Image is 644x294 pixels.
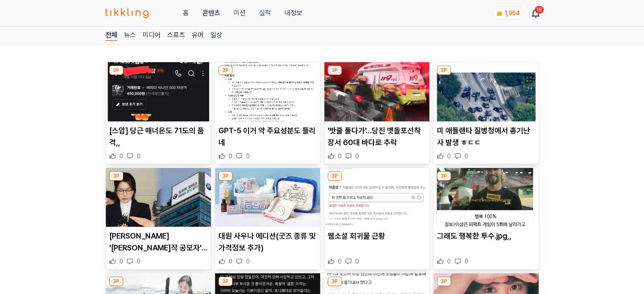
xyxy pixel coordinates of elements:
img: 미 애틀랜타 질병청에서 총기난사 발생 ㅎㄷㄷ [434,62,539,121]
div: 3P 김건희 '주가조작 공모자' 확정?...특검, 70만주 통정거래로 8억 부당이익, 3832회 불법거래 적발(+윤석열,구속, 도이치모터스,부당이익,부동산) [PERSON_N... [105,168,211,270]
div: 3P [109,277,123,286]
span: 0 [355,257,359,266]
a: 스포츠 [167,30,185,41]
span: 0 [246,152,250,160]
span: 0 [119,257,123,266]
a: coin 1,954 [492,7,522,19]
p: [스압] 당근 매너온도 71도의 품격,, [109,125,207,148]
div: 18 [535,6,544,14]
img: GPT-5 이거 약 주요성분도 틀리네 [215,62,320,121]
a: 내정보 [284,8,302,18]
a: 18 [532,8,539,18]
p: 대원 사우나 에디션(굿즈 종류 및 가격정보 추가) [218,230,317,254]
div: 3P [328,66,342,75]
img: 김건희 '주가조작 공모자' 확정?...특검, 70만주 통정거래로 8억 부당이익, 3832회 불법거래 적발(+윤석열,구속, 도이치모터스,부당이익,부동산) [106,168,211,227]
span: 0 [119,152,123,160]
span: 0 [355,152,359,160]
p: 그래도 행복한 투수.jpg,, [437,230,535,242]
p: 웹소설 회귀물 근황 [328,230,426,242]
div: 3P 그래도 행복한 투수.jpg,, 그래도 행복한 투수.jpg,, 0 0 [433,168,539,270]
img: 티끌링 [105,8,149,18]
span: 0 [338,152,342,160]
p: GPT-5 이거 약 주요성분도 틀리네 [218,125,317,148]
button: 미션 [233,8,245,18]
div: 3P [218,66,232,75]
div: 3P [437,66,451,75]
img: [스압] 당근 매너온도 71도의 품격,, [106,62,211,121]
div: 3P [437,171,451,181]
a: 뉴스 [124,30,136,41]
span: 0 [338,257,342,266]
div: 3P [109,66,123,75]
img: '밧줄 풀다가'…당진 맷돌포선착장서 60대 바다로 추락 [324,62,429,121]
div: 3P 미 애틀랜타 질병청에서 총기난사 발생 ㅎㄷㄷ 미 애틀랜타 질병청에서 총기난사 발생 ㅎㄷㄷ 0 0 [433,62,539,164]
img: 대원 사우나 에디션(굿즈 종류 및 가격정보 추가) [215,168,320,227]
div: 3P [218,277,232,286]
a: 일상 [210,30,222,41]
span: 0 [137,152,141,160]
div: 3P [109,171,123,181]
div: 3P 웹소설 회귀물 근황 웹소설 회귀물 근황 0 0 [324,168,430,270]
p: '밧줄 풀다가'…당진 맷돌포선착장서 60대 바다로 추락 [328,125,426,148]
div: 3P GPT-5 이거 약 주요성분도 틀리네 GPT-5 이거 약 주요성분도 틀리네 0 0 [215,62,321,164]
span: 0 [229,257,232,266]
img: coin [496,10,503,17]
div: 3P [328,277,342,286]
a: 전체 [105,30,117,41]
span: 1,954 [505,10,520,16]
img: 웹소설 회귀물 근황 [324,168,429,227]
a: 콘텐츠 [202,8,220,18]
span: 0 [137,257,141,266]
a: 미디어 [143,30,160,41]
a: 실적 [259,8,271,18]
span: 0 [464,152,468,160]
span: 0 [464,257,468,266]
div: 3P [스압] 당근 매너온도 71도의 품격,, [스압] 당근 매너온도 71도의 품격,, 0 0 [105,62,211,164]
p: 미 애틀랜타 질병청에서 총기난사 발생 ㅎㄷㄷ [437,125,535,148]
span: 0 [229,152,232,160]
div: 3P [437,277,451,286]
span: 0 [447,257,451,266]
span: 0 [246,257,250,266]
div: 3P '밧줄 풀다가'…당진 맷돌포선착장서 60대 바다로 추락 '밧줄 풀다가'…당진 맷돌포선착장서 60대 바다로 추락 0 0 [324,62,430,164]
div: 3P [218,171,232,181]
div: 3P [328,171,342,181]
span: 0 [447,152,451,160]
a: 홈 [182,8,188,18]
p: [PERSON_NAME] '[PERSON_NAME]작 공모자' 확정?...특검, 70만주 통정거래로 8억 부당이익, 3832회 불법거래 적발(+[PERSON_NAME],구속,... [109,230,207,254]
img: 그래도 행복한 투수.jpg,, [434,168,539,227]
a: 유머 [192,30,204,41]
div: 3P 대원 사우나 에디션(굿즈 종류 및 가격정보 추가) 대원 사우나 에디션(굿즈 종류 및 가격정보 추가) 0 0 [215,168,321,270]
